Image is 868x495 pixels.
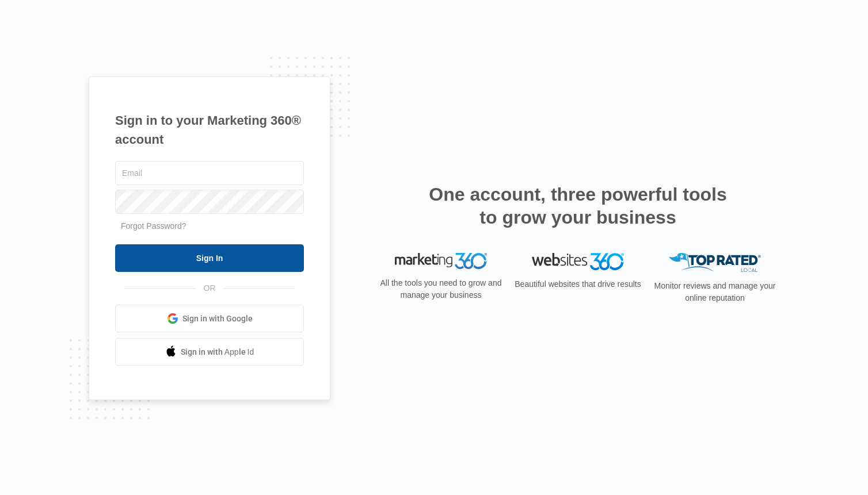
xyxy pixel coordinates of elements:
[376,277,505,301] p: All the tools you need to grow and manage your business
[425,183,730,229] h2: One account, three powerful tools to grow your business
[115,111,304,149] h1: Sign in to your Marketing 360® account
[650,280,779,304] p: Monitor reviews and manage your online reputation
[395,253,487,269] img: Marketing 360
[121,221,186,231] a: Forgot Password?
[115,305,304,332] a: Sign in with Google
[181,346,254,358] span: Sign in with Apple Id
[513,278,642,290] p: Beautiful websites that drive results
[532,253,624,270] img: Websites 360
[669,253,761,272] img: Top Rated Local
[182,313,253,325] span: Sign in with Google
[115,338,304,366] a: Sign in with Apple Id
[115,161,304,185] input: Email
[115,244,304,272] input: Sign In
[196,282,224,294] span: OR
